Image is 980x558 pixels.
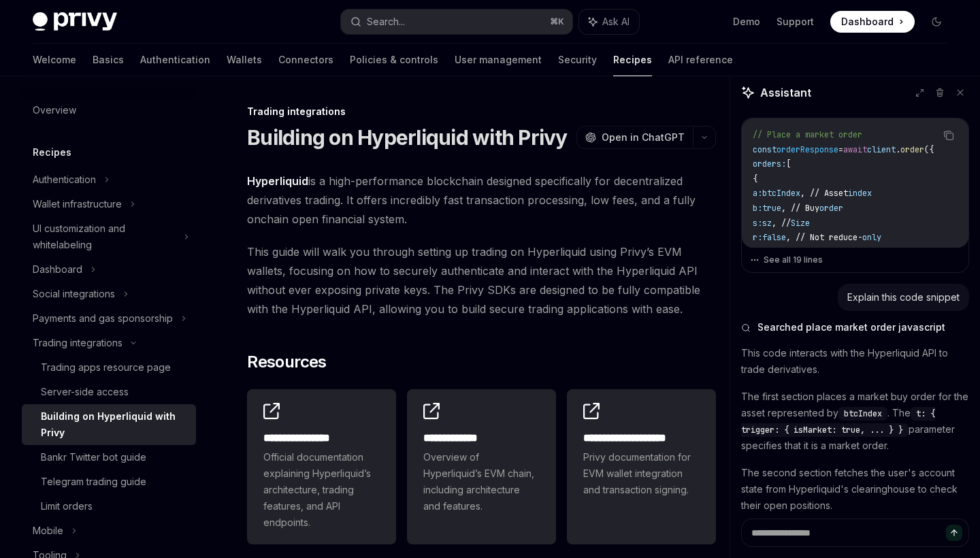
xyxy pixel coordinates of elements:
[33,220,176,253] div: UI customization and whitelabeling
[41,359,171,376] div: Trading apps resource page
[41,408,188,441] div: Building on Hyperliquid with Privy
[762,247,781,258] span: pxUp
[940,127,958,144] button: Copy the contents from the code block
[407,389,556,544] a: **** **** ***Overview of Hyperliquid’s EVM chain, including architecture and features.
[843,144,867,155] span: await
[602,15,630,29] span: Ask AI
[567,389,716,544] a: **** **** **** *****Privy documentation for EVM wallet integration and transaction signing.
[423,449,540,514] span: Overview of Hyperliquid’s EVM chain, including architecture and features.
[41,498,93,514] div: Limit orders
[753,144,777,155] span: const
[247,242,716,318] span: This guide will walk you through setting up trading on Hyperliquid using Privy’s EVM wallets, foc...
[753,174,757,184] span: {
[247,125,568,150] h1: Building on Hyperliquid with Privy
[848,247,877,258] span: market
[848,188,872,199] span: index
[41,474,146,490] div: Telegram trading guide
[22,380,196,404] a: Server-side access
[33,335,122,351] div: Trading integrations
[33,196,122,212] div: Wallet infrastructure
[33,523,63,539] div: Mobile
[33,171,96,188] div: Authentication
[762,232,786,243] span: false
[341,10,572,34] button: Search...⌘K
[753,232,762,243] span: r:
[247,105,716,118] div: Trading integrations
[550,16,564,27] span: ⌘ K
[247,351,327,373] span: Resources
[841,15,894,29] span: Dashboard
[247,389,396,544] a: **** **** **** *Official documentation explaining Hyperliquid’s architecture, trading features, a...
[777,15,814,29] a: Support
[750,250,960,269] button: See all 19 lines
[824,247,834,258] span: (0
[613,44,652,76] a: Recipes
[22,445,196,470] a: Bankr Twitter bot guide
[22,494,196,519] a: Limit orders
[741,321,969,334] button: Searched place market order javascript
[800,247,824,258] span: Price
[668,44,733,76] a: API reference
[900,144,924,155] span: order
[741,345,969,378] p: This code interacts with the Hyperliquid API to trade derivatives.
[33,44,76,76] a: Welcome
[602,131,685,144] span: Open in ChatGPT
[247,174,308,188] a: Hyperliquid
[33,261,82,278] div: Dashboard
[733,15,760,29] a: Demo
[760,84,811,101] span: Assistant
[877,247,900,258] span: order
[926,11,947,33] button: Toggle dark mode
[753,218,762,229] span: s:
[278,44,333,76] a: Connectors
[867,144,896,155] span: client
[579,10,639,34] button: Ask AI
[786,159,791,169] span: [
[781,247,800,258] span: , //
[757,321,945,334] span: Searched place market order javascript
[762,203,781,214] span: true
[781,203,819,214] span: , // Buy
[576,126,693,149] button: Open in ChatGPT
[786,232,862,243] span: , // Not reduce-
[946,525,962,541] button: Send message
[791,218,810,229] span: Size
[33,310,173,327] div: Payments and gas sponsorship
[741,408,935,436] span: t: { trigger: { isMarket: true, ... } }
[33,144,71,161] h5: Recipes
[33,12,117,31] img: dark logo
[777,144,838,155] span: orderResponse
[350,44,438,76] a: Policies & controls
[900,247,905,258] span: )
[22,355,196,380] a: Trading apps resource page
[772,218,791,229] span: , //
[455,44,542,76] a: User management
[753,188,762,199] span: a:
[741,389,969,454] p: The first section places a market buy order for the asset represented by . The parameter specifie...
[762,218,772,229] span: sz
[838,144,843,155] span: =
[140,44,210,76] a: Authentication
[41,449,146,465] div: Bankr Twitter bot guide
[844,408,882,419] span: btcIndex
[762,188,800,199] span: btcIndex
[834,247,848,258] span: for
[753,247,762,258] span: p:
[819,203,843,214] span: order
[33,286,115,302] div: Social integrations
[862,232,881,243] span: only
[847,291,960,304] div: Explain this code snippet
[753,129,862,140] span: // Place a market order
[830,11,915,33] a: Dashboard
[800,188,848,199] span: , // Asset
[247,171,716,229] span: is a high-performance blockchain designed specifically for decentralized derivatives trading. It ...
[924,144,934,155] span: ({
[227,44,262,76] a: Wallets
[22,404,196,445] a: Building on Hyperliquid with Privy
[22,98,196,122] a: Overview
[741,465,969,514] p: The second section fetches the user's account state from Hyperliquid's clearinghouse to check the...
[22,470,196,494] a: Telegram trading guide
[896,144,900,155] span: .
[33,102,76,118] div: Overview
[93,44,124,76] a: Basics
